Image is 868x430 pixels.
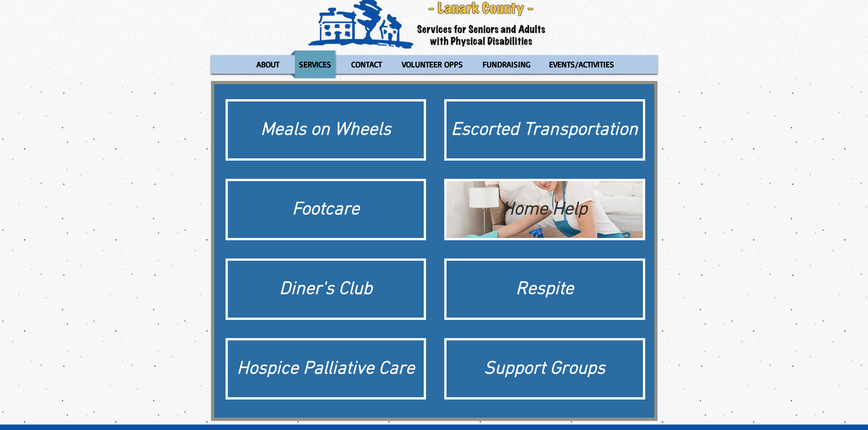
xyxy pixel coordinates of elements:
div: Support Groups [451,356,638,382]
p: VOLUNTEER OPPS [398,51,467,78]
p: CONTACT [347,51,386,78]
a: Support Groups [444,338,645,400]
a: VOLUNTEER OPPS [393,51,472,78]
div: Meals on Wheels [232,117,420,143]
div: Footcare [232,197,420,223]
a: ABOUT [247,51,288,78]
div: Diner's Club [232,277,420,302]
a: Footcare [226,179,426,240]
a: FUNDRAISING [474,51,538,78]
div: Matrix gallery [226,99,645,411]
a: Home HelpHome Help [444,179,645,240]
div: Respite [451,277,638,302]
div: Home Help [451,197,638,223]
p: ABOUT [252,51,283,78]
a: Meals on Wheels [226,99,426,161]
a: Respite [444,258,645,320]
a: EVENTS/ACTIVITIES [540,51,623,78]
nav: Site [211,51,657,78]
p: EVENTS/ACTIVITIES [545,51,618,78]
div: Escorted Transportation [451,117,638,143]
p: FUNDRAISING [478,51,534,78]
a: CONTACT [342,51,391,78]
a: Diner's Club [226,258,426,320]
div: Hospice Palliative Care [232,356,420,382]
p: SERVICES [295,51,335,78]
a: SERVICES [290,51,340,78]
a: Escorted Transportation [444,99,645,161]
